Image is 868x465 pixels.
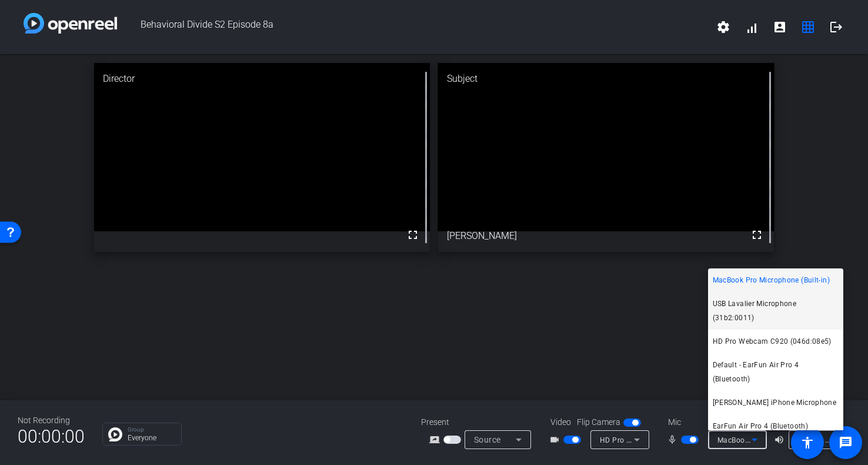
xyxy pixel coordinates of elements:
span: [PERSON_NAME] iPhone Microphone [713,396,837,410]
span: USB Lavalier Microphone (31b2:0011) [713,297,839,325]
span: EarFun Air Pro 4 (Bluetooth) [713,419,809,433]
span: MacBook Pro Microphone (Built-in) [713,273,830,287]
span: Default - EarFun Air Pro 4 (Bluetooth) [713,358,839,386]
span: HD Pro Webcam C920 (046d:08e5) [713,334,832,348]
